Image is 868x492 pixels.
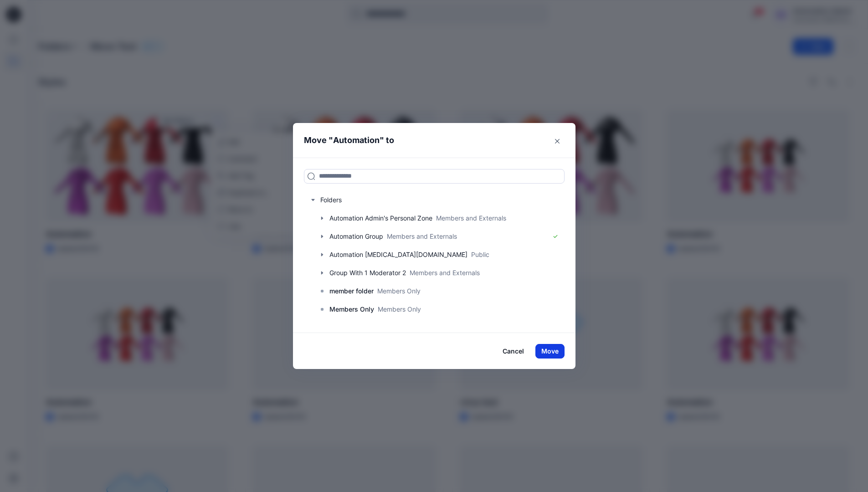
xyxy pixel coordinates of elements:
p: Members Only [329,304,374,315]
p: Automation [333,134,380,147]
p: member folder [329,286,374,297]
header: Move " " to [293,123,561,158]
p: Members Only [378,304,421,314]
button: Close [550,134,565,149]
button: Cancel [497,344,530,359]
button: Move [535,344,565,359]
p: Members Only [377,286,421,296]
